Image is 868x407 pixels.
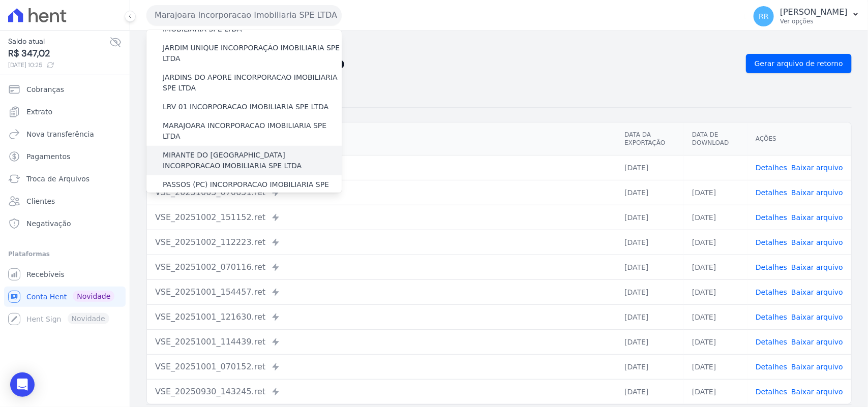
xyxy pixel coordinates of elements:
span: Extrato [26,107,52,117]
span: Pagamentos [26,151,70,162]
span: Clientes [26,196,55,206]
span: Novidade [73,291,114,302]
td: [DATE] [616,155,684,180]
th: Data de Download [684,122,747,155]
span: Cobranças [26,84,64,95]
a: Troca de Arquivos [4,169,126,189]
a: Extrato [4,102,126,122]
nav: Breadcrumb [146,39,852,50]
p: [PERSON_NAME] [780,7,848,17]
div: VSE_20251001_154457.ret [155,286,608,298]
a: Detalhes [756,313,787,321]
div: VSE_20251003_070651.ret [155,186,608,199]
a: Detalhes [756,388,787,396]
div: Plataformas [8,248,122,260]
span: Gerar arquivo de retorno [755,58,843,69]
td: [DATE] [684,379,747,404]
th: Data da Exportação [616,122,684,155]
button: Marajoara Incorporacao Imobiliaria SPE LTDA [146,5,342,25]
div: VSE_20251001_114439.ret [155,336,608,348]
div: VSE_20251002_151152.ret [155,211,608,224]
label: JARDIM UNIQUE INCORPORAÇÃO IMOBILIARIA SPE LTDA [163,43,342,64]
span: Conta Hent [26,292,67,302]
a: Recebíveis [4,264,126,285]
td: [DATE] [616,379,684,404]
a: Clientes [4,191,126,211]
td: [DATE] [616,230,684,255]
a: Pagamentos [4,146,126,167]
a: Gerar arquivo de retorno [746,54,852,73]
nav: Sidebar [8,79,122,329]
span: RR [759,13,768,20]
td: [DATE] [616,354,684,379]
div: Open Intercom Messenger [10,372,35,397]
td: [DATE] [616,205,684,230]
button: RR [PERSON_NAME] Ver opções [745,2,868,30]
td: [DATE] [616,255,684,279]
a: Baixar arquivo [791,288,843,296]
a: Baixar arquivo [791,263,843,271]
a: Baixar arquivo [791,164,843,172]
h2: Exportações de Retorno [146,56,738,71]
div: VSE_20251001_121630.ret [155,311,608,323]
a: Conta Hent Novidade [4,287,126,307]
a: Cobranças [4,79,126,100]
span: Saldo atual [8,36,109,47]
a: Detalhes [756,338,787,346]
td: [DATE] [684,279,747,304]
td: [DATE] [684,255,747,279]
div: VSE_20251003_102456.ret [155,162,608,174]
label: JARDINS DO APORE INCORPORACAO IMOBILIARIA SPE LTDA [163,72,342,93]
a: Baixar arquivo [791,213,843,222]
p: Ver opções [780,17,848,25]
th: Ações [747,122,851,155]
a: Detalhes [756,213,787,222]
label: MARAJOARA INCORPORACAO IMOBILIARIA SPE LTDA [163,120,342,142]
td: [DATE] [684,304,747,329]
a: Detalhes [756,363,787,371]
a: Baixar arquivo [791,313,843,321]
div: VSE_20251001_070152.ret [155,361,608,373]
a: Detalhes [756,164,787,172]
a: Detalhes [756,238,787,246]
span: Troca de Arquivos [26,174,89,184]
a: Detalhes [756,288,787,296]
a: Baixar arquivo [791,338,843,346]
td: [DATE] [616,304,684,329]
span: R$ 347,02 [8,47,109,60]
a: Detalhes [756,189,787,197]
td: [DATE] [616,329,684,354]
div: VSE_20251002_070116.ret [155,261,608,273]
a: Negativação [4,213,126,234]
a: Baixar arquivo [791,388,843,396]
a: Nova transferência [4,124,126,144]
div: VSE_20251002_112223.ret [155,236,608,248]
span: Nova transferência [26,129,94,139]
a: Detalhes [756,263,787,271]
a: Baixar arquivo [791,238,843,246]
td: [DATE] [684,230,747,255]
td: [DATE] [684,354,747,379]
label: MIRANTE DO [GEOGRAPHIC_DATA] INCORPORACAO IMOBILIARIA SPE LTDA [163,150,342,171]
a: Baixar arquivo [791,189,843,197]
a: Baixar arquivo [791,363,843,371]
td: [DATE] [684,205,747,230]
td: [DATE] [616,279,684,304]
th: Arquivo [147,122,616,155]
td: [DATE] [684,180,747,205]
span: Negativação [26,218,71,229]
td: [DATE] [616,180,684,205]
label: PASSOS (PC) INCORPORACAO IMOBILIARIA SPE LTDA [163,179,342,201]
label: LRV 01 INCORPORACAO IMOBILIARIA SPE LTDA [163,102,328,112]
div: VSE_20250930_143245.ret [155,386,608,398]
span: Recebíveis [26,269,65,279]
span: [DATE] 10:25 [8,60,109,70]
td: [DATE] [684,329,747,354]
